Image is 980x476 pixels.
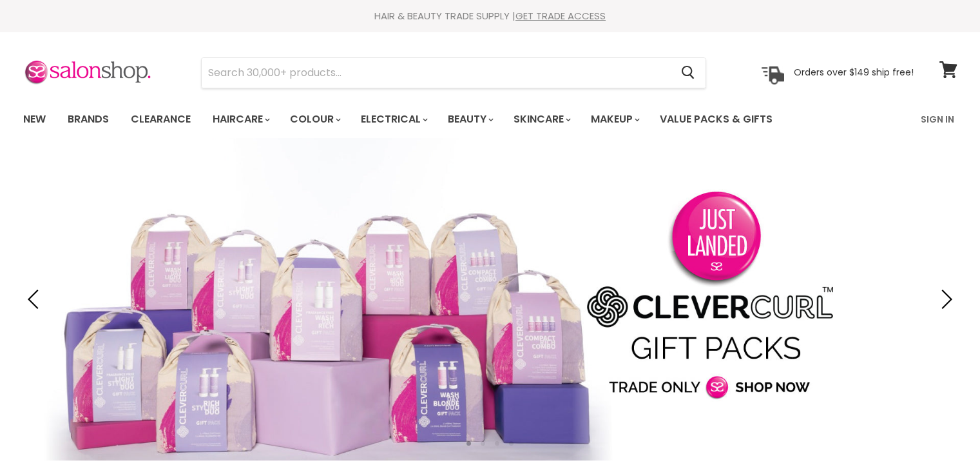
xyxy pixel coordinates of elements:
button: Next [932,286,957,312]
li: Page dot 2 [481,441,485,446]
button: Previous [23,286,48,312]
p: Orders over $149 ship free! [794,66,914,78]
a: Value Packs & Gifts [650,106,782,133]
a: Haircare [203,106,278,133]
iframe: Gorgias live chat messenger [916,415,967,463]
a: Colour [280,106,349,133]
a: Makeup [581,106,648,133]
a: Electrical [351,106,436,133]
button: Search [671,58,706,88]
li: Page dot 3 [495,441,499,446]
form: Product [201,57,706,88]
li: Page dot 4 [509,441,514,446]
a: Skincare [504,106,579,133]
a: Brands [58,106,119,133]
a: GET TRADE ACCESS [515,9,606,23]
li: Page dot 1 [466,441,471,446]
div: HAIR & BEAUTY TRADE SUPPLY | [7,10,974,23]
a: Sign In [913,106,962,133]
a: Clearance [121,106,200,133]
a: Beauty [438,106,501,133]
input: Search [202,58,671,88]
a: New [14,106,55,133]
ul: Main menu [14,101,848,138]
nav: Main [7,101,974,138]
